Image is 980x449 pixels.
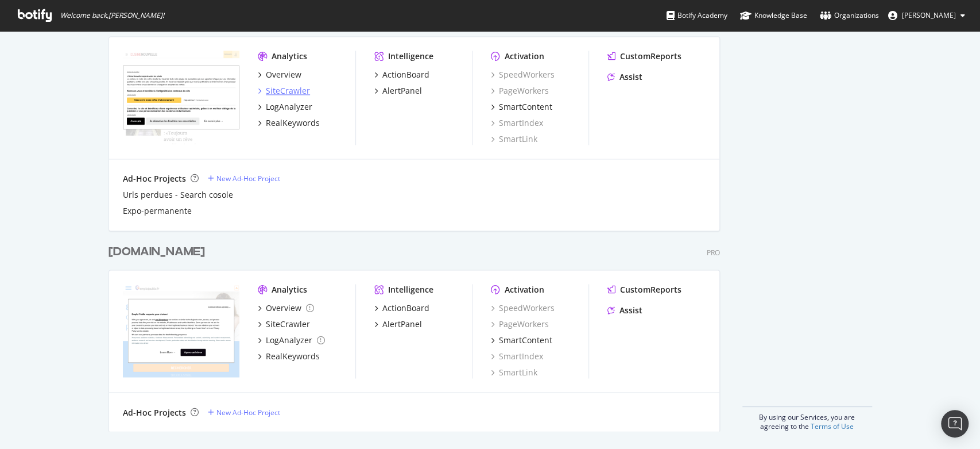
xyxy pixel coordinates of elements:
a: Urls perdues - Search cosole [123,189,233,201]
div: Open Intercom Messenger [941,410,969,438]
a: AlertPanel [374,85,422,97]
div: SmartContent [499,101,552,113]
a: Overview [258,69,301,80]
div: RealKeywords [266,351,320,362]
div: ActionBoard [382,69,429,80]
div: Knowledge Base [740,10,807,21]
div: ActionBoard [382,302,429,314]
a: CustomReports [607,284,681,296]
div: LogAnalyzer [266,101,312,113]
div: Ad-Hoc Projects [123,173,186,185]
div: By using our Services, you are agreeing to the [742,406,872,431]
a: SmartContent [491,101,552,113]
button: [PERSON_NAME] [879,6,974,25]
a: Expo-permanente [123,205,192,217]
div: New Ad-Hoc Project [216,407,280,417]
div: Analytics [272,51,307,62]
a: SiteCrawler [258,85,310,97]
a: SmartLink [491,367,537,378]
div: Analytics [272,284,307,296]
a: SmartContent [491,335,552,346]
div: Botify Academy [667,10,727,21]
div: LogAnalyzer [266,335,312,346]
a: SpeedWorkers [491,69,555,80]
a: Terms of Use [811,421,854,431]
div: Intelligence [388,51,433,62]
a: LogAnalyzer [258,335,325,346]
div: CustomReports [620,51,681,62]
a: New Ad-Hoc Project [208,407,280,417]
a: SmartLink [491,133,537,145]
div: Intelligence [388,284,433,296]
a: LogAnalyzer [258,101,312,113]
div: Overview [266,302,301,314]
div: AlertPanel [382,85,422,97]
a: ActionBoard [374,302,429,314]
div: SiteCrawler [266,318,310,330]
div: [DOMAIN_NAME] [109,244,205,260]
a: SmartIndex [491,351,543,362]
a: RealKeywords [258,351,320,362]
div: Pro [707,248,720,258]
a: New Ad-Hoc Project [208,174,280,183]
a: ActionBoard [374,69,429,80]
div: Activation [505,51,544,62]
a: Overview [258,302,314,314]
div: SiteCrawler [266,85,310,97]
a: PageWorkers [491,85,549,97]
a: AlertPanel [374,318,422,330]
img: usinenouvelle.com [123,51,239,144]
a: RealKeywords [258,117,320,129]
a: SpeedWorkers [491,302,555,314]
div: SmartContent [499,335,552,346]
a: PageWorkers [491,318,549,330]
a: Assist [607,305,642,316]
div: AlertPanel [382,318,422,330]
a: SmartIndex [491,117,543,129]
div: Overview [266,69,301,80]
div: RealKeywords [266,117,320,129]
span: Sabrina Baco [902,10,956,20]
div: Activation [505,284,544,296]
span: Welcome back, [PERSON_NAME] ! [60,11,164,20]
div: Ad-Hoc Projects [123,406,186,418]
div: New Ad-Hoc Project [216,174,280,183]
div: Assist [619,305,642,316]
img: emploipublic.fr [123,284,239,377]
a: CustomReports [607,51,681,62]
div: Organizations [820,10,879,21]
div: CustomReports [620,284,681,296]
a: SiteCrawler [258,318,310,330]
div: Assist [619,71,642,83]
a: Assist [607,71,642,83]
a: [DOMAIN_NAME] [109,244,210,260]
